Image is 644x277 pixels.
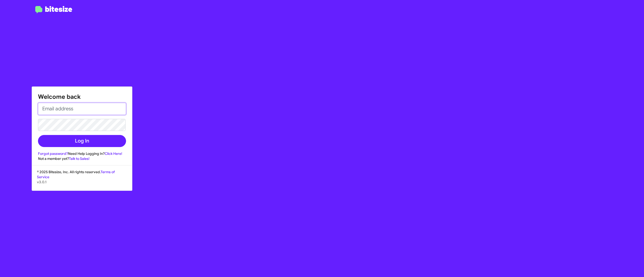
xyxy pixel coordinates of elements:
[38,93,126,101] h1: Welcome back
[38,156,126,161] div: Not a member yet?
[37,170,115,179] a: Terms of Service
[38,103,126,115] input: Email address
[105,151,122,156] a: Click Here!
[32,169,132,191] div: © 2025 Bitesize, Inc. All rights reserved.
[38,135,126,147] button: Log In
[38,151,126,156] div: Need Help Logging In?
[69,156,90,161] a: Talk to Sales!
[37,179,127,184] p: v3.0.1
[38,151,68,156] a: Forgot password?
